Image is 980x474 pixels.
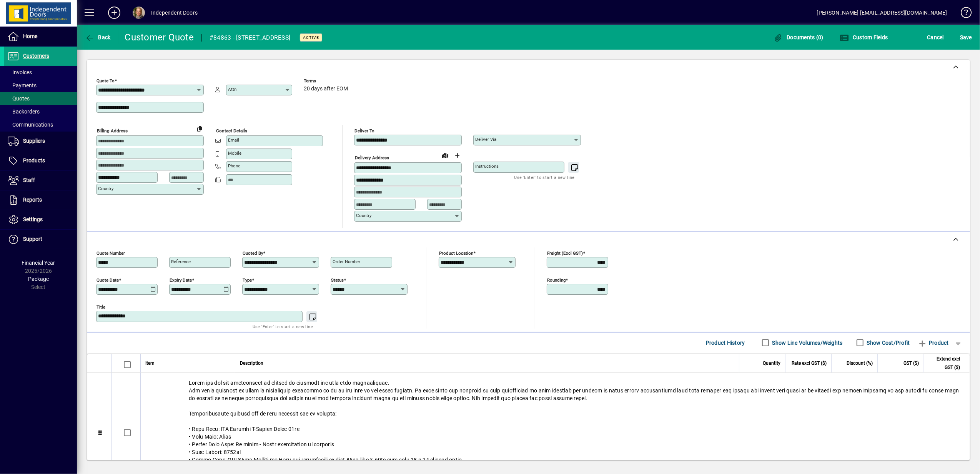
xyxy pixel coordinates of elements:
span: S [960,34,963,40]
mat-label: Reference [171,259,191,264]
span: Backorders [8,108,40,115]
span: Staff [23,177,35,183]
mat-label: Mobile [228,150,241,156]
span: Products [23,157,45,164]
span: Active [303,35,319,40]
span: Suppliers [23,138,45,144]
span: 20 days after EOM [304,86,348,92]
span: Customers [23,53,49,59]
mat-label: Attn [228,87,236,92]
button: Custom Fields [838,30,890,44]
a: Settings [4,210,77,229]
button: Profile [126,6,151,20]
mat-label: Quote To [97,78,115,83]
span: Rate excl GST ($) [792,359,827,367]
mat-label: Email [228,137,239,143]
mat-label: Freight (excl GST) [547,250,583,255]
span: Settings [23,216,43,222]
span: Documents (0) [774,34,824,40]
div: #84863 - [STREET_ADDRESS] [210,32,290,44]
mat-label: Country [356,213,371,218]
button: Back [83,30,113,44]
a: Knowledge Base [955,2,970,27]
span: Description [240,359,263,367]
a: Payments [4,79,77,92]
span: Product [918,337,949,349]
span: Home [23,33,37,39]
button: Cancel [925,30,946,44]
button: Product History [703,336,748,350]
button: Documents (0) [772,30,825,44]
label: Show Cost/Profit [865,339,910,347]
div: [PERSON_NAME] [EMAIL_ADDRESS][DOMAIN_NAME] [817,7,947,19]
mat-hint: Use 'Enter' to start a new line [253,322,313,331]
span: ave [960,31,972,43]
mat-label: Instructions [475,164,499,169]
a: Staff [4,171,77,190]
button: Add [102,6,126,20]
button: Save [958,30,974,44]
mat-label: Deliver via [475,137,496,142]
button: Product [914,336,953,350]
a: Suppliers [4,132,77,151]
span: Invoices [8,69,32,75]
mat-label: Quoted by [243,250,263,255]
span: Quantity [763,359,780,367]
label: Show Line Volumes/Weights [771,339,843,347]
span: Terms [304,78,350,83]
a: Invoices [4,66,77,79]
span: Cancel [927,31,944,43]
mat-label: Order number [333,259,360,264]
span: Custom Fields [840,34,888,40]
div: Customer Quote [125,31,194,43]
a: Quotes [4,92,77,105]
span: Product History [706,337,745,349]
span: Support [23,236,42,242]
a: Backorders [4,105,77,118]
app-page-header-button: Back [77,30,119,44]
span: Reports [23,197,42,203]
mat-label: Deliver To [354,128,374,134]
span: Back [85,34,111,40]
mat-label: Quote date [97,277,119,282]
mat-label: Type [243,277,252,282]
span: Payments [8,82,37,88]
mat-label: Phone [228,163,240,169]
mat-hint: Use 'Enter' to start a new line [514,173,575,182]
span: Extend excl GST ($) [928,355,960,372]
a: Support [4,230,77,249]
a: Home [4,27,77,46]
span: Quotes [8,95,30,102]
span: Discount (%) [847,359,873,367]
a: Reports [4,190,77,210]
button: Copy to Delivery address [193,122,206,135]
button: Choose address [451,149,464,162]
mat-label: Product location [439,250,473,255]
mat-label: Title [97,304,105,309]
a: Communications [4,118,77,131]
span: GST ($) [903,359,919,367]
span: Package [28,276,49,282]
mat-label: Quote number [97,250,125,255]
span: Item [145,359,155,367]
div: Independent Doors [151,7,198,19]
a: View on map [439,149,451,161]
mat-label: Rounding [547,277,566,282]
span: Communications [8,122,53,128]
span: Financial Year [22,260,55,266]
a: Products [4,151,77,170]
mat-label: Country [98,186,113,191]
mat-label: Status [331,277,344,282]
mat-label: Expiry date [170,277,192,282]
